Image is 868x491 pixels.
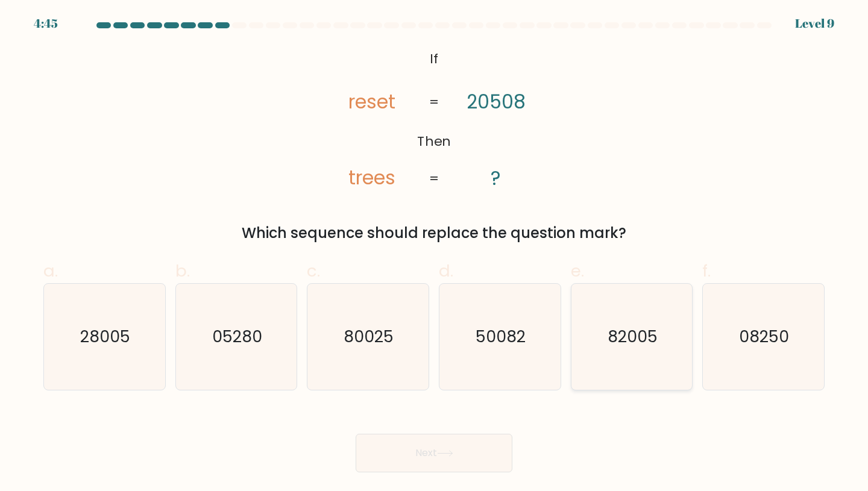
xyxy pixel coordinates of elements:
text: 08250 [740,325,790,348]
div: 4:45 [34,14,58,33]
div: Level 9 [795,14,834,33]
span: c. [307,259,320,283]
span: e. [571,259,584,283]
tspan: ? [491,165,502,192]
svg: @import url('[URL][DOMAIN_NAME]); [315,46,554,193]
tspan: If [430,50,438,69]
tspan: Then [417,132,451,151]
text: 28005 [81,325,131,348]
text: 80025 [344,325,394,348]
span: f. [702,259,711,283]
text: 05280 [212,325,262,348]
tspan: reset [348,89,395,115]
span: b. [175,259,190,283]
text: 82005 [608,325,658,348]
tspan: = [429,169,439,188]
text: 50082 [476,325,526,348]
tspan: = [429,93,439,111]
tspan: trees [348,165,395,192]
button: Next [356,434,512,472]
div: Which sequence should replace the question mark? [51,222,817,244]
tspan: 20508 [467,89,526,115]
span: a. [43,259,58,283]
span: d. [439,259,453,283]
